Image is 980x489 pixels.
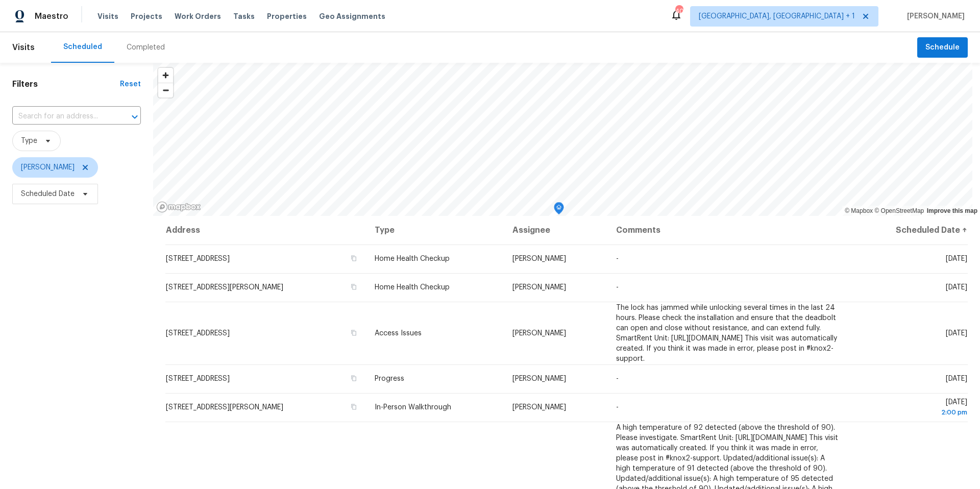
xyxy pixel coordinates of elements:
[512,404,566,411] span: [PERSON_NAME]
[375,284,450,291] span: Home Health Checkup
[319,11,385,21] span: Geo Assignments
[608,216,849,244] th: Comments
[512,375,566,382] span: [PERSON_NAME]
[857,407,967,418] div: 2:00 pm
[375,375,404,382] span: Progress
[349,374,358,383] button: Copy Address
[903,11,965,21] span: [PERSON_NAME]
[12,36,35,59] span: Visits
[12,109,112,125] input: Search for an address...
[175,11,221,21] span: Work Orders
[158,83,173,97] button: Zoom out
[349,254,358,263] button: Copy Address
[512,284,566,291] span: [PERSON_NAME]
[97,11,118,21] span: Visits
[554,202,564,218] div: Map marker
[616,284,619,291] span: -
[165,216,366,244] th: Address
[927,207,977,214] a: Improve this map
[21,189,75,199] span: Scheduled Date
[120,79,141,89] div: Reset
[874,207,924,214] a: OpenStreetMap
[63,42,102,52] div: Scheduled
[349,328,358,337] button: Copy Address
[616,255,619,262] span: -
[946,255,967,262] span: [DATE]
[512,255,566,262] span: [PERSON_NAME]
[375,255,450,262] span: Home Health Checkup
[512,330,566,337] span: [PERSON_NAME]
[166,404,283,411] span: [STREET_ADDRESS][PERSON_NAME]
[675,6,682,16] div: 40
[504,216,608,244] th: Assignee
[12,79,120,89] h1: Filters
[946,375,967,382] span: [DATE]
[699,11,855,21] span: [GEOGRAPHIC_DATA], [GEOGRAPHIC_DATA] + 1
[917,37,968,58] button: Schedule
[366,216,504,244] th: Type
[349,402,358,411] button: Copy Address
[233,13,255,20] span: Tasks
[946,284,967,291] span: [DATE]
[158,83,173,97] span: Zoom out
[845,207,873,214] a: Mapbox
[166,255,230,262] span: [STREET_ADDRESS]
[156,201,201,213] a: Mapbox homepage
[21,162,75,173] span: [PERSON_NAME]
[616,375,619,382] span: -
[857,399,967,418] span: [DATE]
[616,404,619,411] span: -
[153,63,972,216] canvas: Map
[21,136,37,146] span: Type
[128,110,142,124] button: Open
[616,304,837,362] span: The lock has jammed while unlocking several times in the last 24 hours. Please check the installa...
[158,68,173,83] button: Zoom in
[166,330,230,337] span: [STREET_ADDRESS]
[375,330,422,337] span: Access Issues
[127,42,165,53] div: Completed
[267,11,307,21] span: Properties
[849,216,968,244] th: Scheduled Date ↑
[925,41,960,54] span: Schedule
[166,375,230,382] span: [STREET_ADDRESS]
[131,11,162,21] span: Projects
[35,11,68,21] span: Maestro
[166,284,283,291] span: [STREET_ADDRESS][PERSON_NAME]
[946,330,967,337] span: [DATE]
[375,404,451,411] span: In-Person Walkthrough
[349,282,358,291] button: Copy Address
